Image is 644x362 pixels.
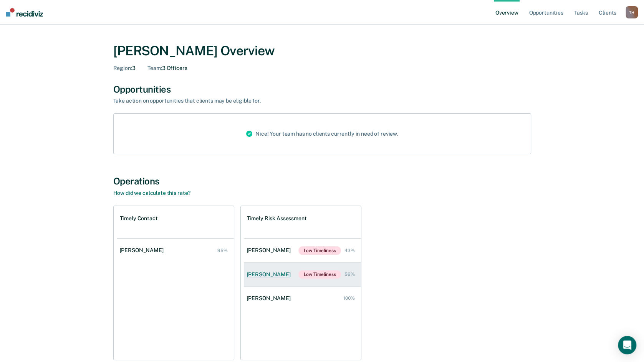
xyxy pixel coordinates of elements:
[117,239,234,261] a: [PERSON_NAME] 95%
[247,247,294,254] div: [PERSON_NAME]
[120,247,167,254] div: [PERSON_NAME]
[113,98,382,104] div: Take action on opportunities that clients may be eligible for.
[120,215,158,222] h1: Timely Contact
[343,296,355,301] div: 100%
[626,6,638,18] button: TH
[247,215,307,222] h1: Timely Risk Assessment
[247,295,294,302] div: [PERSON_NAME]
[6,8,43,17] img: Recidiviz
[113,190,191,196] a: How did we calculate this rate?
[247,271,294,278] div: [PERSON_NAME]
[113,65,136,71] div: 3
[244,262,361,286] a: [PERSON_NAME]Low Timeliness 56%
[113,176,531,187] div: Operations
[147,65,162,71] span: Team :
[147,65,187,71] div: 3 Officers
[298,246,341,255] span: Low Timeliness
[217,248,228,253] div: 95%
[113,65,132,71] span: Region :
[244,239,361,262] a: [PERSON_NAME]Low Timeliness 43%
[240,114,404,154] div: Nice! Your team has no clients currently in need of review.
[626,6,638,18] div: T H
[618,336,636,354] div: Open Intercom Messenger
[344,248,355,253] div: 43%
[298,270,341,279] span: Low Timeliness
[244,287,361,309] a: [PERSON_NAME] 100%
[113,84,531,95] div: Opportunities
[344,272,355,277] div: 56%
[113,43,531,59] div: [PERSON_NAME] Overview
